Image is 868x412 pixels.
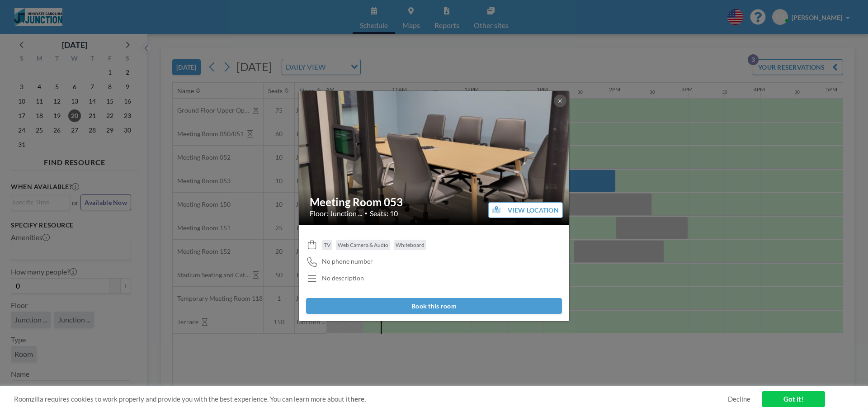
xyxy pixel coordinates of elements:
[370,209,398,218] span: Seats: 10
[350,395,366,403] a: here.
[322,274,364,282] div: No description
[310,209,362,218] span: Floor: Junction ...
[322,257,373,265] span: No phone number
[306,298,562,314] button: Book this room
[14,395,728,403] span: Roomzilla requires cookies to work properly and provide you with the best experience. You can lea...
[488,202,563,218] button: VIEW LOCATION
[762,391,825,407] a: Got it!
[338,242,388,248] span: Web Camera & Audio
[299,90,570,226] img: 537.jpg
[364,210,368,217] span: •
[310,195,559,209] h2: Meeting Room 053
[728,395,750,403] a: Decline
[324,242,330,248] span: TV
[396,242,425,248] span: Whiteboard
